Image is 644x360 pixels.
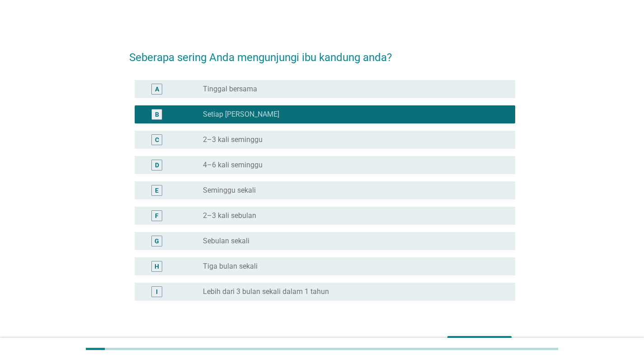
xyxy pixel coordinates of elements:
[203,110,279,119] label: Setiap [PERSON_NAME]
[447,336,512,352] button: Selanjutnya
[203,211,256,220] label: 2–3 kali sebulan
[203,135,263,144] label: 2–3 kali seminggu
[203,186,256,195] label: Seminggu sekali
[155,185,159,195] div: E
[155,135,159,144] div: C
[129,40,515,66] h2: Seberapa sering Anda mengunjungi ibu kandung anda?
[155,84,159,94] div: A
[203,85,257,94] label: Tinggal bersama
[155,236,159,246] div: G
[155,109,159,119] div: B
[203,237,249,246] label: Sebulan sekali
[203,262,258,271] label: Tiga bulan sekali
[156,287,158,296] div: I
[155,261,159,271] div: H
[203,287,329,296] label: Lebih dari 3 bulan sekali dalam 1 tahun
[155,211,159,220] div: F
[155,160,159,170] div: D
[203,161,263,170] label: 4–6 kali seminggu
